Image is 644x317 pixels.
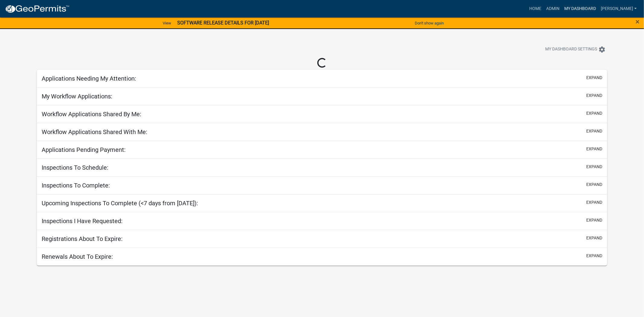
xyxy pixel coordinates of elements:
[540,43,610,55] button: My Dashboard Settingssettings
[586,75,602,81] button: expand
[42,128,147,136] h5: Workflow Applications Shared With Me:
[177,20,269,26] strong: SOFTWARE RELEASE DETAILS FOR [DATE]
[42,253,113,260] h5: Renewals About To Expire:
[42,235,123,242] h5: Registrations About To Expire:
[544,3,562,14] a: Admin
[42,75,136,82] h5: Applications Needing My Attention:
[586,146,602,152] button: expand
[562,3,598,14] a: My Dashboard
[42,93,112,100] h5: My Workflow Applications:
[42,146,126,153] h5: Applications Pending Payment:
[527,3,544,14] a: Home
[636,18,639,26] span: ×
[545,46,597,53] span: My Dashboard Settings
[586,199,602,206] button: expand
[412,18,446,28] button: Don't show again
[586,217,602,223] button: expand
[42,200,198,207] h5: Upcoming Inspections To Complete (<7 days from [DATE]):
[636,18,639,25] button: Close
[598,3,639,14] a: [PERSON_NAME]
[42,217,123,225] h5: Inspections I Have Requested:
[586,92,602,99] button: expand
[586,110,602,117] button: expand
[586,235,602,241] button: expand
[42,164,108,171] h5: Inspections To Schedule:
[586,164,602,170] button: expand
[160,18,174,28] a: View
[586,253,602,259] button: expand
[42,182,110,189] h5: Inspections To Complete:
[586,181,602,188] button: expand
[42,110,141,118] h5: Workflow Applications Shared By Me:
[586,128,602,134] button: expand
[598,46,606,53] i: settings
